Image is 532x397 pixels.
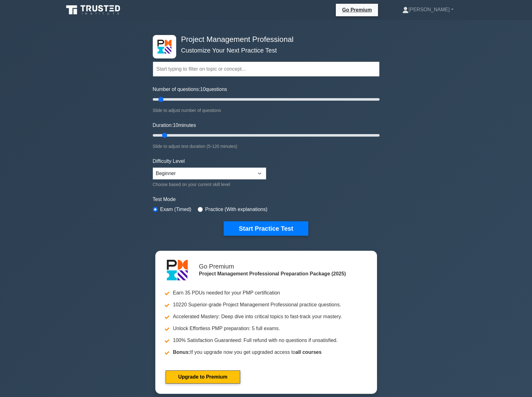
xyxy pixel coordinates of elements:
div: Choose based on your current skill level [153,181,266,188]
label: Exam (Timed) [160,206,191,213]
div: Slide to adjust test duration (5-120 minutes) [153,143,380,150]
label: Difficulty Level [153,158,185,165]
div: Slide to adjust number of questions [153,107,380,114]
label: Test Mode [153,196,380,203]
input: Start typing to filter on topic or concept... [153,62,380,77]
a: [PERSON_NAME] [387,3,469,16]
a: Go Premium [338,6,375,14]
button: Start Practice Test [224,221,308,236]
label: Duration: minutes [153,122,196,129]
h4: Project Management Professional [179,35,349,44]
label: Number of questions: questions [153,86,227,93]
label: Practice (With explanations) [205,206,267,213]
a: Upgrade to Premium [166,370,240,384]
span: 10 [173,123,178,128]
span: 10 [200,87,206,92]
